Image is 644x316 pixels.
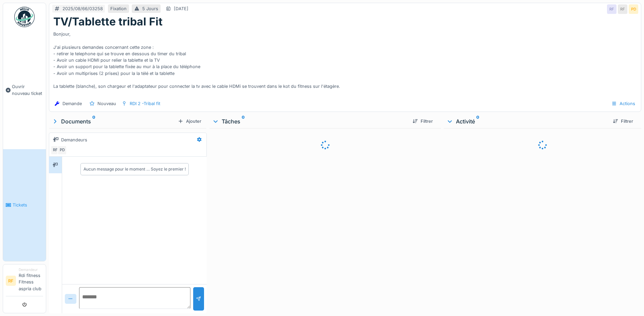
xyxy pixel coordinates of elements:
div: Demandeurs [61,137,87,143]
div: Actions [608,99,638,108]
div: Bonjour, J'ai plusieurs demandes concernant cette zone : - retirer le telephone qui se trouve en ... [53,28,637,96]
div: 5 Jours [142,5,158,12]
sup: 0 [242,117,245,125]
div: PD [57,145,67,155]
sup: 0 [476,117,479,125]
div: RF [607,4,617,14]
div: RF [51,145,60,155]
div: PD [629,4,638,14]
div: Aucun message pour le moment … Soyez le premier ! [84,166,186,172]
a: Ouvrir nouveau ticket [3,31,46,149]
div: RDI 2 -Tribal fit [130,100,160,107]
div: 2025/08/66/03258 [62,5,103,12]
h1: TV/Tablette tribal Fit [53,15,163,28]
div: Nouveau [97,100,116,107]
span: Tickets [13,202,43,208]
div: Demandeur [19,267,43,272]
div: Documents [52,117,175,125]
div: Ajouter [175,117,204,126]
div: Filtrer [610,117,636,126]
div: Tâches [212,117,407,125]
div: [DATE] [174,5,188,12]
div: Activité [446,117,607,125]
div: RF [618,4,627,14]
li: RF [6,276,16,286]
li: Rdi fitness Fitness aspria club [19,267,43,295]
div: Filtrer [410,117,436,126]
span: Ouvrir nouveau ticket [12,83,43,96]
a: Tickets [3,149,46,261]
img: Badge_color-CXgf-gQk.svg [14,7,35,27]
a: RF DemandeurRdi fitness Fitness aspria club [6,267,43,296]
div: Fixation [110,5,127,12]
div: Demande [62,100,82,107]
sup: 0 [92,117,95,125]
